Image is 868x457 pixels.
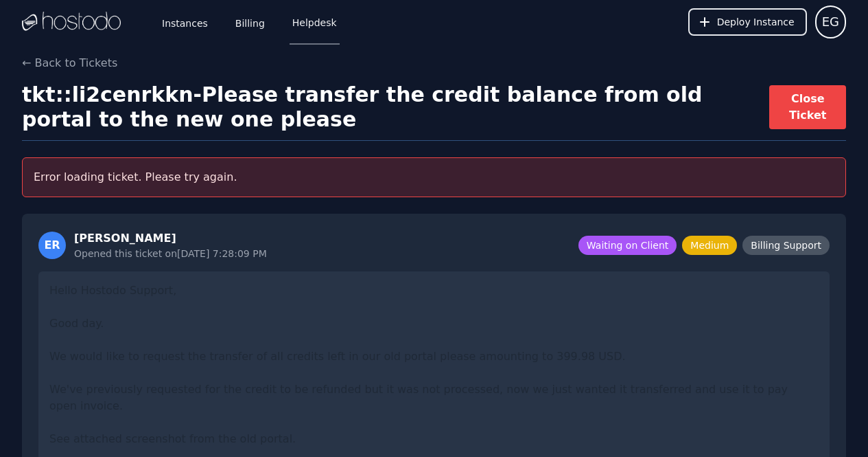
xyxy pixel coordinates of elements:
button: Deploy Instance [688,8,807,36]
span: Deploy Instance [717,15,795,29]
button: Close Ticket [769,85,846,129]
span: Medium [682,236,737,255]
img: Logo [22,12,121,32]
div: Opened this ticket on [DATE] 7:28:09 PM [74,247,267,260]
span: Waiting on Client [578,236,677,255]
div: ER [38,232,66,259]
div: Error loading ticket. Please try again. [22,157,846,197]
div: [PERSON_NAME] [74,230,267,247]
button: ← Back to Tickets [22,55,117,71]
span: EG [822,12,839,32]
button: User menu [815,5,846,38]
span: Billing Support [742,236,830,255]
h1: tkt::li2cenrkkn - Please transfer the credit balance from old portal to the new one please [22,82,769,132]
